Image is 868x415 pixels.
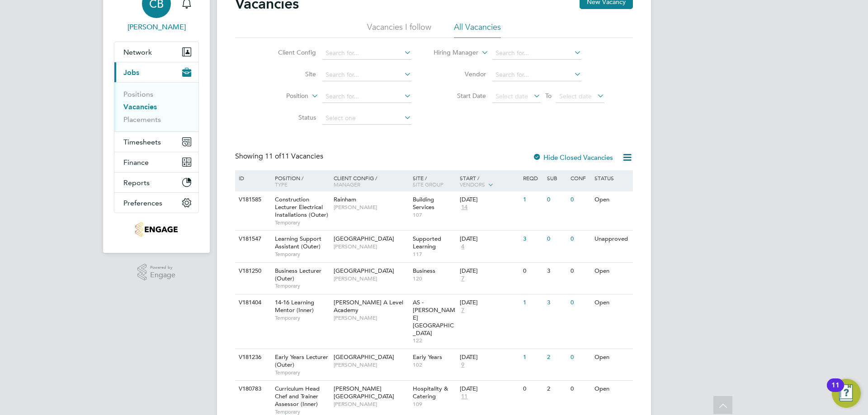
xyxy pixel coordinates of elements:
[568,231,592,247] div: 0
[454,22,501,38] li: All Vacancies
[123,158,149,167] span: Finance
[236,349,268,366] div: V181236
[413,353,442,361] span: Early Years
[236,231,268,247] div: V181547
[334,401,408,408] span: [PERSON_NAME]
[334,275,408,282] span: [PERSON_NAME]
[150,264,175,271] span: Powered by
[545,381,568,397] div: 2
[458,170,521,193] div: Start /
[236,191,268,208] div: V181585
[367,22,431,38] li: Vacancies I follow
[592,191,632,208] div: Open
[114,132,198,152] button: Timesheets
[413,361,456,368] span: 102
[322,47,411,60] input: Search for...
[460,196,519,204] div: [DATE]
[426,48,478,57] label: Hiring Manager
[413,337,456,344] span: 122
[460,385,519,393] div: [DATE]
[264,48,316,56] label: Client Config
[264,113,316,121] label: Status
[334,298,403,314] span: [PERSON_NAME] A Level Academy
[592,170,632,186] div: Status
[495,92,528,100] span: Select date
[275,282,329,289] span: Temporary
[275,196,328,219] span: Construction Lecturer Electrical Installations (Outer)
[123,178,150,187] span: Reports
[334,385,394,400] span: [PERSON_NAME][GEOGRAPHIC_DATA]
[114,42,198,62] button: Network
[568,381,592,397] div: 0
[264,70,316,78] label: Site
[331,170,410,192] div: Client Config /
[434,70,486,78] label: Vendor
[334,353,394,361] span: [GEOGRAPHIC_DATA]
[413,196,434,211] span: Building Services
[334,204,408,211] span: [PERSON_NAME]
[568,349,592,366] div: 0
[521,349,544,366] div: 1
[592,294,632,311] div: Open
[334,235,394,242] span: [GEOGRAPHIC_DATA]
[268,170,331,192] div: Position /
[236,263,268,280] div: V181250
[322,90,411,103] input: Search for...
[410,170,458,192] div: Site /
[460,361,466,369] span: 9
[322,112,411,125] input: Select one
[521,263,544,280] div: 0
[413,251,456,258] span: 117
[413,181,443,188] span: Site Group
[114,22,199,33] span: Cameron Bishop
[275,219,329,226] span: Temporary
[334,181,360,188] span: Manager
[592,349,632,366] div: Open
[275,314,329,322] span: Temporary
[137,264,176,281] a: Powered byEngage
[545,294,568,311] div: 3
[334,196,356,203] span: Rainham
[236,170,268,186] div: ID
[114,62,198,82] button: Jobs
[521,294,544,311] div: 1
[521,231,544,247] div: 3
[460,243,466,251] span: 4
[568,170,592,186] div: Conf
[275,298,314,314] span: 14-16 Learning Mentor (Inner)
[256,92,308,101] label: Position
[413,267,435,275] span: Business
[123,138,161,146] span: Timesheets
[460,393,469,401] span: 11
[334,243,408,250] span: [PERSON_NAME]
[460,299,519,307] div: [DATE]
[275,385,320,408] span: Curriculum Head Chef and Trainer Assessor (Inner)
[413,401,456,408] span: 109
[334,361,408,368] span: [PERSON_NAME]
[413,235,441,250] span: Supported Learning
[114,152,198,172] button: Finance
[123,199,162,207] span: Preferences
[460,275,466,283] span: 7
[545,191,568,208] div: 0
[275,369,329,376] span: Temporary
[542,90,554,102] span: To
[545,231,568,247] div: 0
[831,385,840,397] div: 11
[413,298,455,337] span: AS - [PERSON_NAME][GEOGRAPHIC_DATA]
[265,152,323,161] span: 11 Vacancies
[334,314,408,322] span: [PERSON_NAME]
[521,191,544,208] div: 1
[275,267,321,282] span: Business Lecturer (Outer)
[322,69,411,81] input: Search for...
[460,307,466,314] span: 7
[135,222,177,237] img: jambo-logo-retina.png
[568,294,592,311] div: 0
[460,181,485,188] span: Vendors
[545,349,568,366] div: 2
[275,251,329,258] span: Temporary
[413,275,456,282] span: 120
[123,68,139,77] span: Jobs
[150,271,175,279] span: Engage
[568,263,592,280] div: 0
